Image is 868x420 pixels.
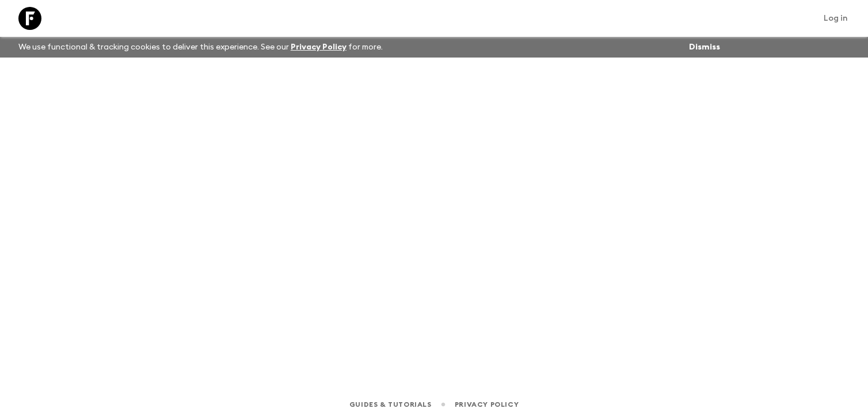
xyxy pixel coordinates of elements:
a: Guides & Tutorials [349,398,432,411]
a: Log in [817,10,854,26]
button: Dismiss [686,39,723,55]
a: Privacy Policy [291,43,347,51]
p: We use functional & tracking cookies to deliver this experience. See our for more. [14,37,387,58]
a: Privacy Policy [455,398,519,411]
